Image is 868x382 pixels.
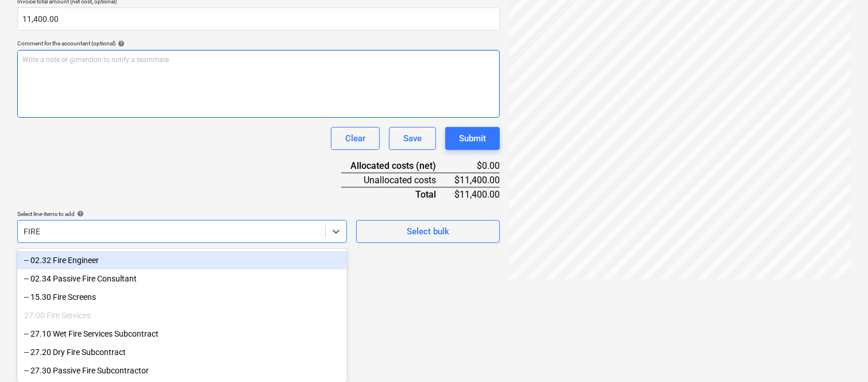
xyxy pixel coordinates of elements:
[389,127,436,150] button: Save
[75,210,84,217] span: help
[17,269,347,288] div: -- 02.34 Passive Fire Consultant
[17,40,500,47] div: Comment for the accountant (optional)
[17,325,347,343] div: -- 27.10 Wet Fire Services Subcontract
[445,127,500,150] button: Submit
[454,159,500,173] div: $0.00
[17,210,347,218] div: Select line-items to add
[331,127,380,150] button: Clear
[403,131,422,146] div: Save
[115,40,125,47] span: help
[17,306,347,325] div: 27.00 Fire Services
[17,251,347,269] div: -- 02.32 Fire Engineer
[17,361,347,380] div: -- 27.30 Passive Fire Subcontractor
[341,173,454,187] div: Unallocated costs
[407,224,449,239] div: Select bulk
[341,187,454,201] div: Total
[17,343,347,361] div: -- 27.20 Dry Fire Subcontract
[17,7,500,30] input: Invoice total amount (net cost, optional)
[341,159,454,173] div: Allocated costs (net)
[356,220,500,243] button: Select bulk
[454,187,500,201] div: $11,400.00
[345,131,365,146] div: Clear
[17,288,347,306] div: -- 15.30 Fire Screens
[811,327,868,382] iframe: Chat Widget
[459,131,486,146] div: Submit
[454,173,500,187] div: $11,400.00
